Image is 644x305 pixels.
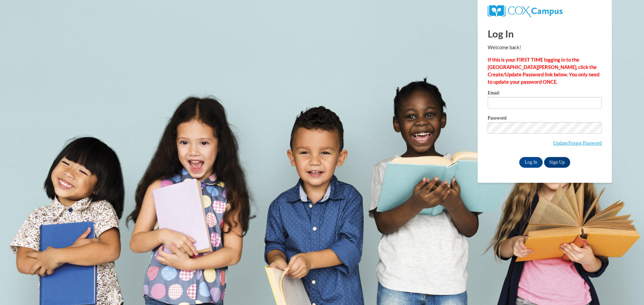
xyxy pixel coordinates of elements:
img: COX Campus [488,5,562,17]
a: Sign Up [544,157,570,168]
p: Welcome back! [488,44,602,51]
label: Email [488,90,602,97]
h1: Log In [488,27,602,41]
a: Update/Forgot Password [553,140,602,146]
a: COX Campus [488,8,562,13]
label: Password [488,116,602,122]
strong: If this is your FIRST TIME logging in to the [GEOGRAPHIC_DATA][PERSON_NAME], click the Create/Upd... [488,57,599,85]
input: Log In [519,157,543,168]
